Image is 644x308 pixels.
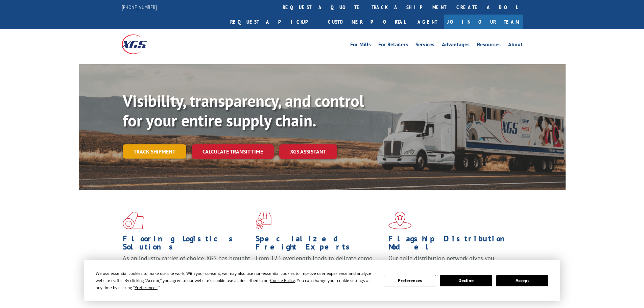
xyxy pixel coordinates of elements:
[444,15,523,29] a: Join Our Team
[96,270,376,291] div: We use essential cookies to make our site work. With your consent, we may also use non-essential ...
[84,260,560,301] div: Cookie Consent Prompt
[123,90,364,131] b: Visibility, transparency, and control for your entire supply chain.
[388,212,412,229] img: xgs-icon-flagship-distribution-model-red
[256,212,271,229] img: xgs-icon-focused-on-flooring-red
[135,285,158,290] span: Preferences
[256,235,383,254] h1: Specialized Freight Experts
[123,144,186,159] a: Track shipment
[123,235,251,254] h1: Flooring Logistics Solutions
[388,254,513,270] span: Our agile distribution network gives you nationwide inventory management on demand.
[279,144,337,159] a: XGS ASSISTANT
[508,42,523,49] a: About
[442,42,470,49] a: Advantages
[192,144,274,159] a: Calculate transit time
[440,275,492,286] button: Decline
[477,42,501,49] a: Resources
[388,235,516,254] h1: Flagship Distribution Model
[225,15,323,29] a: Request a pickup
[123,212,144,229] img: xgs-icon-total-supply-chain-intelligence-red
[270,278,295,283] span: Cookie Policy
[384,275,436,286] button: Preferences
[378,42,408,49] a: For Retailers
[415,42,434,49] a: Services
[323,15,411,29] a: Customer Portal
[496,275,548,286] button: Accept
[256,254,383,284] p: From 123 overlength loads to delicate cargo, our experienced staff knows the best way to move you...
[411,15,444,29] a: Agent
[122,4,157,10] a: [PHONE_NUMBER]
[350,42,371,49] a: For Mills
[123,254,250,278] span: As an industry carrier of choice, XGS has brought innovation and dedication to flooring logistics...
